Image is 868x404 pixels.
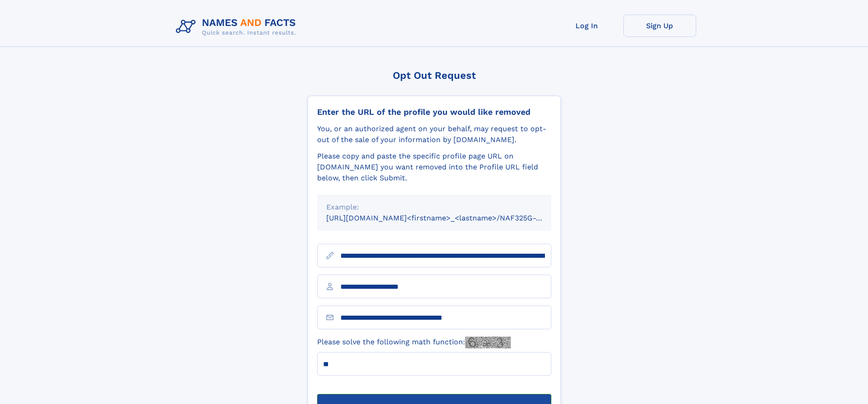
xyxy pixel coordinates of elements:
[317,123,551,145] div: You, or an authorized agent on your behalf, may request to opt-out of the sale of your informatio...
[326,214,569,222] small: [URL][DOMAIN_NAME]<firstname>_<lastname>/NAF325G-xxxxxxxx
[317,337,511,348] label: Please solve the following math function:
[317,107,551,117] div: Enter the URL of the profile you would like removed
[308,70,561,81] div: Opt Out Request
[623,15,696,37] a: Sign Up
[326,202,542,213] div: Example:
[550,15,623,37] a: Log In
[172,15,303,39] img: Logo Names and Facts
[317,151,551,184] div: Please copy and paste the specific profile page URL on [DOMAIN_NAME] you want removed into the Pr...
